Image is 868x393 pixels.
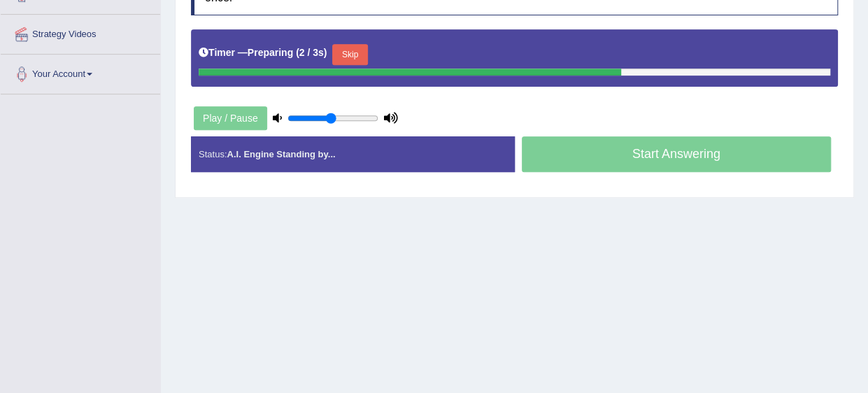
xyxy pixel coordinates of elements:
[191,136,515,172] div: Status:
[1,15,160,50] a: Strategy Videos
[227,149,335,159] strong: A.I. Engine Standing by...
[296,47,299,58] b: (
[1,55,160,90] a: Your Account
[324,47,327,58] b: )
[248,47,293,58] b: Preparing
[332,44,367,65] button: Skip
[199,48,327,58] h5: Timer —
[299,47,324,58] b: 2 / 3s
